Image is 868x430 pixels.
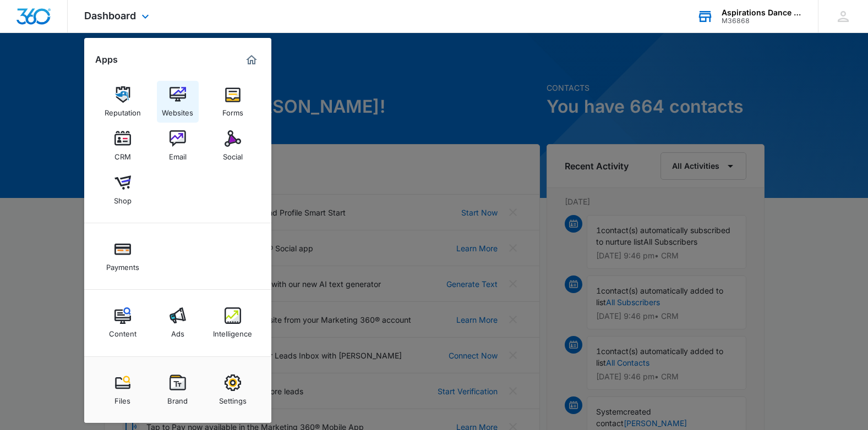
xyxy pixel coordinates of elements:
[105,103,141,117] div: Reputation
[157,125,199,167] a: Email
[223,147,243,161] div: Social
[212,81,254,123] a: Forms
[114,391,130,405] div: Files
[102,169,144,211] a: Shop
[102,235,144,277] a: Payments
[212,369,254,411] a: Settings
[162,103,193,117] div: Websites
[243,51,260,69] a: Marketing 360® Dashboard
[102,81,144,123] a: Reputation
[109,324,137,338] div: Content
[157,302,199,344] a: Ads
[157,81,199,123] a: Websites
[213,324,252,338] div: Intelligence
[169,147,187,161] div: Email
[102,369,144,411] a: Files
[84,10,136,21] span: Dashboard
[114,147,131,161] div: CRM
[114,191,132,205] div: Shop
[722,8,802,17] div: account name
[102,302,144,344] a: Content
[212,125,254,167] a: Social
[219,391,247,405] div: Settings
[102,125,144,167] a: CRM
[171,324,184,338] div: Ads
[722,17,802,25] div: account id
[157,369,199,411] a: Brand
[95,54,118,65] h2: Apps
[212,302,254,344] a: Intelligence
[222,103,243,117] div: Forms
[106,257,139,272] div: Payments
[167,391,188,405] div: Brand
